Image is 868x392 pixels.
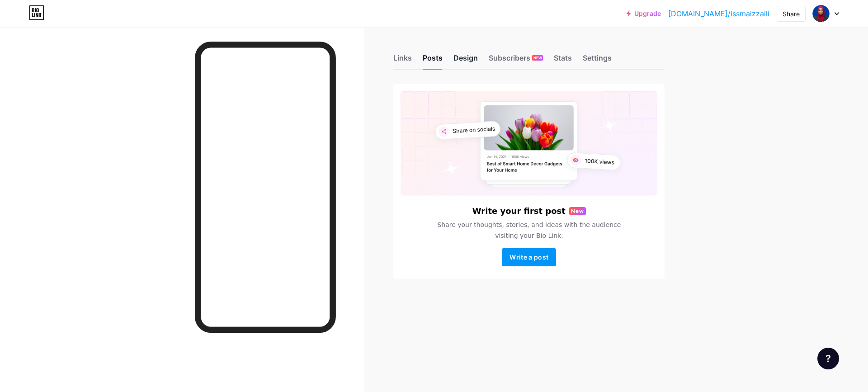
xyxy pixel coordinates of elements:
div: Subscribers [489,52,543,69]
img: PPD KUALA LANGAT-CM31 Moe [812,5,830,22]
span: NEW [533,55,542,61]
span: New [571,207,584,215]
a: Upgrade [627,10,661,17]
span: Share your thoughts, stories, and ideas with the audience visiting your Bio Link. [426,219,632,241]
h6: Write your first post [472,207,566,216]
div: Stats [554,52,572,69]
button: Write a post [502,248,556,266]
div: Share [783,9,800,19]
div: Posts [423,52,443,69]
div: Settings [583,52,612,69]
span: Write a post [509,253,548,261]
a: [DOMAIN_NAME]/issmaizzaili [668,8,769,19]
div: Links [393,52,412,69]
div: Design [453,52,478,69]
